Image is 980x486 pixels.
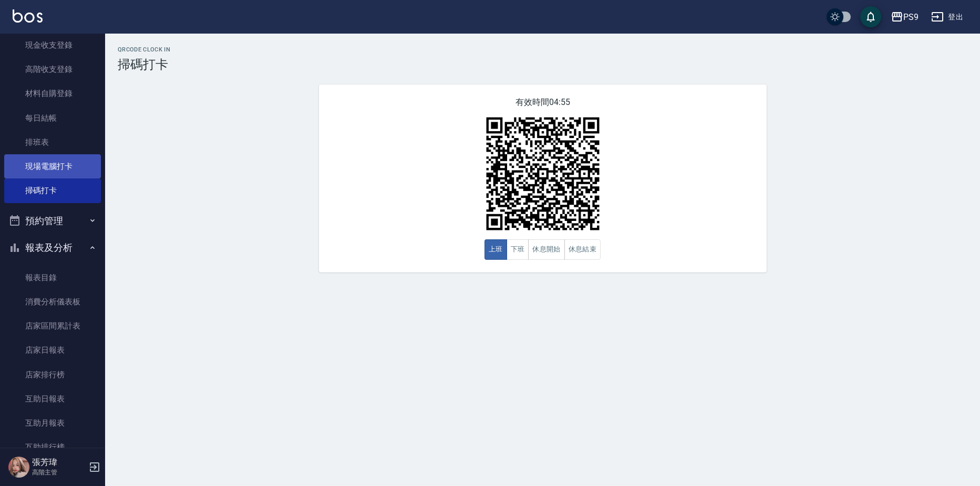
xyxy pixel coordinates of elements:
[507,239,529,260] button: 下班
[32,457,86,468] h5: 張芳瑋
[118,57,967,72] h3: 掃碼打卡
[32,468,86,477] p: 高階主管
[4,154,101,178] a: 現場電腦打卡
[4,81,101,105] a: 材料自購登錄
[4,411,101,435] a: 互助月報表
[4,338,101,362] a: 店家日報表
[4,106,101,130] a: 每日結帳
[4,435,101,459] a: 互助排行榜
[886,6,923,28] button: PS9
[4,290,101,314] a: 消費分析儀表板
[4,207,101,235] button: 預約管理
[4,234,101,261] button: 報表及分析
[860,6,881,27] button: save
[4,130,101,154] a: 排班表
[4,33,101,57] a: 現金收支登錄
[528,239,565,260] button: 休息開始
[319,84,767,272] div: 有效時間 04:55
[4,178,101,203] a: 掃碼打卡
[4,266,101,290] a: 報表目錄
[4,314,101,338] a: 店家區間累計表
[564,239,601,260] button: 休息結束
[903,10,919,24] div: PS9
[927,7,967,27] button: 登出
[4,387,101,411] a: 互助日報表
[118,46,967,53] h2: QRcode Clock In
[4,363,101,387] a: 店家排行榜
[484,239,507,260] button: 上班
[8,457,29,478] img: Person
[4,57,101,81] a: 高階收支登錄
[13,9,43,23] img: Logo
